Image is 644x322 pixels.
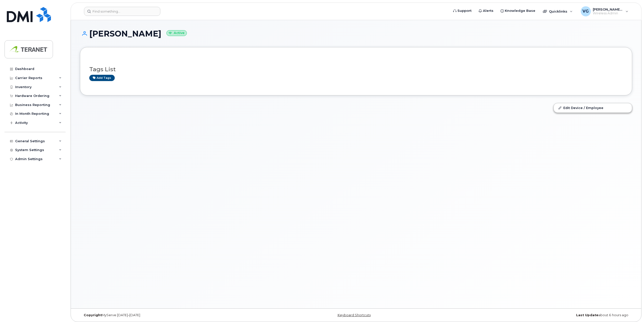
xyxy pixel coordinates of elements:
[80,29,632,38] h1: [PERSON_NAME]
[84,313,102,317] strong: Copyright
[554,103,632,112] a: Edit Device / Employee
[80,313,264,317] div: MyServe [DATE]–[DATE]
[166,30,187,36] small: Active
[89,75,115,81] a: Add tags
[89,66,623,73] h3: Tags List
[576,313,598,317] strong: Last Update
[338,313,371,317] a: Keyboard Shortcuts
[448,313,632,317] div: about 6 hours ago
